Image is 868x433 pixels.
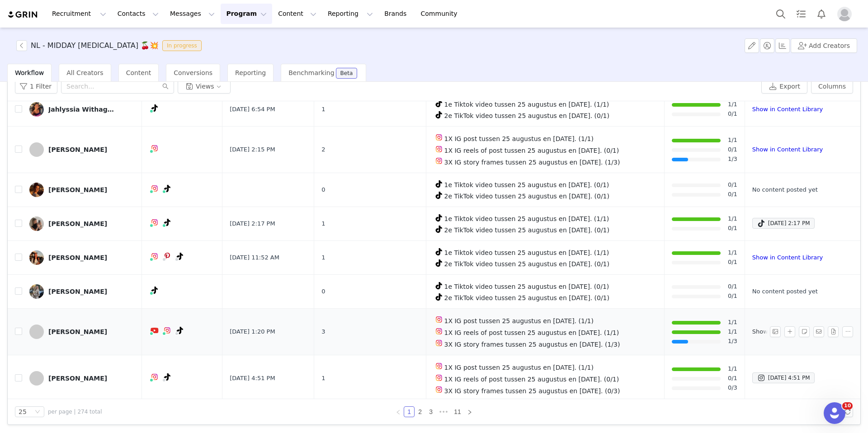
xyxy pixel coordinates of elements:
[752,106,823,113] a: Show in Content Library
[112,4,164,24] button: Contacts
[29,183,135,197] a: [PERSON_NAME]
[813,326,828,337] span: Send Email
[29,371,135,386] a: [PERSON_NAME]
[29,216,135,231] a: [PERSON_NAME]
[48,220,107,227] div: [PERSON_NAME]
[230,253,279,262] span: [DATE] 11:52 AM
[29,284,44,299] img: 42984f27-42d6-439d-972f-05c9e18dd76d.jpg
[728,258,737,267] a: 0/1
[842,402,853,409] span: 10
[436,406,451,417] span: •••
[29,325,135,339] a: [PERSON_NAME]
[48,328,107,335] div: [PERSON_NAME]
[791,4,811,24] a: Tasks
[761,79,807,94] button: Export
[444,260,609,268] span: 2e TikTok video tussen 25 augustus en [DATE]. (0/1)
[728,224,737,233] a: 0/1
[151,185,158,192] img: instagram.svg
[435,134,443,141] img: instagram.svg
[35,409,40,415] i: icon: down
[444,341,620,348] span: 3X IG story frames tussen 25 augustus en [DATE]. (1/3)
[791,38,857,53] button: Add Creators
[396,409,401,415] i: icon: left
[29,216,44,231] img: 109b1844-61b2-401c-bcaa-f0bcd1715f5e.jpg
[435,362,443,370] img: instagram.svg
[435,328,443,335] img: instagram.svg
[832,7,861,21] button: Profile
[151,253,158,260] img: instagram.svg
[230,105,275,114] span: [DATE] 6:54 PM
[151,219,158,226] img: instagram.svg
[151,145,158,152] img: instagram.svg
[48,146,107,153] div: [PERSON_NAME]
[444,159,620,166] span: 3X IG story frames tussen 25 augustus en [DATE]. (1/3)
[273,4,322,24] button: Content
[728,145,737,155] a: 0/1
[728,155,737,164] a: 1/3
[728,327,737,337] a: 1/1
[435,339,443,347] img: instagram.svg
[48,375,107,382] div: [PERSON_NAME]
[415,407,425,417] a: 2
[404,406,415,417] li: 1
[435,157,443,165] img: instagram.svg
[321,287,325,296] span: 0
[444,329,619,336] span: 1X IG reels of post tussen 25 augustus en [DATE]. (1/1)
[728,248,737,258] a: 1/1
[728,364,737,374] a: 1/1
[393,406,404,417] li: Previous Page
[340,71,353,76] div: Beta
[178,79,231,94] button: Views
[451,407,464,417] a: 11
[165,4,220,24] button: Messages
[444,215,609,222] span: 1e Tiktok video tussen 25 augustus en [DATE]. (1/1)
[444,226,609,234] span: 2e TikTok video tussen 25 augustus en [DATE]. (0/1)
[824,402,845,424] iframe: Intercom live chat
[451,406,464,417] li: 11
[379,4,415,24] a: Brands
[444,294,609,301] span: 2e TikTok video tussen 25 augustus en [DATE]. (0/1)
[444,317,594,325] span: 1X IG post tussen 25 augustus en [DATE]. (1/1)
[728,214,737,224] a: 1/1
[728,318,737,327] a: 1/1
[29,250,135,265] a: [PERSON_NAME]
[7,10,39,19] a: grin logo
[230,219,275,228] span: [DATE] 2:17 PM
[321,105,325,114] span: 1
[48,186,107,193] div: [PERSON_NAME]
[752,328,823,335] a: Show in Content Library
[29,250,44,265] img: 84f68d02-6806-492b-9a93-f86bfd3a45ab.jpg
[321,185,325,194] span: 0
[321,219,325,228] span: 1
[426,407,436,417] a: 3
[728,292,737,301] a: 0/1
[66,69,103,76] span: All Creators
[48,106,116,113] div: Jahlyssia Withagen
[752,254,823,261] a: Show in Content Library
[752,287,849,296] div: No content posted yet
[29,183,44,197] img: 109fc1eb-ad44-48d4-b988-377ab842ce63.jpg
[444,193,609,200] span: 2e TikTok video tussen 25 augustus en [DATE]. (0/1)
[15,79,57,94] button: 1 Filter
[174,69,212,76] span: Conversions
[435,374,443,381] img: instagram.svg
[444,283,609,290] span: 1e Tiktok video tussen 25 augustus en [DATE]. (0/1)
[728,282,737,292] a: 0/1
[444,112,609,119] span: 2e TikTok video tussen 25 augustus en [DATE]. (0/1)
[29,102,44,117] img: a3b71e10-23e9-48a6-88b3-b7b9da1c3e41.jpg
[464,406,475,417] li: Next Page
[29,142,135,157] a: [PERSON_NAME]
[29,102,135,117] a: Jahlyssia Withagen
[31,40,159,51] h3: NL - MIDDAY [MEDICAL_DATA] 🍒💥
[728,180,737,190] a: 0/1
[15,69,44,76] span: Workflow
[288,69,334,76] span: Benchmarking
[415,406,425,417] li: 2
[16,40,205,51] span: [object Object]
[415,4,467,24] a: Community
[444,147,619,154] span: 1X IG reels of post tussen 25 augustus en [DATE]. (0/1)
[444,249,609,256] span: 1e Tiktok video tussen 25 augustus en [DATE]. (1/1)
[47,4,112,24] button: Recruitment
[444,376,619,383] span: 1X IG reels of post tussen 25 augustus en [DATE]. (0/1)
[728,190,737,199] a: 0/1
